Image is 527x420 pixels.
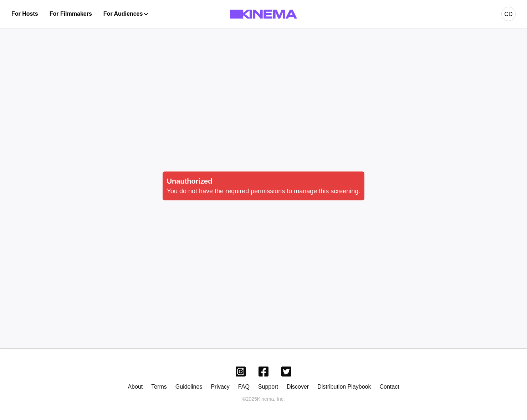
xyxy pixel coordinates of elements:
a: Discover [287,384,309,390]
a: About [128,384,143,390]
p: © 2025 Kinema, Inc. [242,395,285,403]
a: Support [258,384,278,390]
a: Distribution Playbook [317,384,371,390]
a: Guidelines [175,384,203,390]
button: For Audiences [103,10,148,18]
a: Privacy [211,384,229,390]
a: Contact [379,384,399,390]
a: For Hosts [11,10,38,18]
p: You do not have the required permissions to manage this screening. [167,186,360,196]
div: CD [504,10,512,19]
a: FAQ [238,384,250,390]
p: Unauthorized [167,176,360,186]
a: For Filmmakers [50,10,92,18]
a: Terms [151,384,167,390]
